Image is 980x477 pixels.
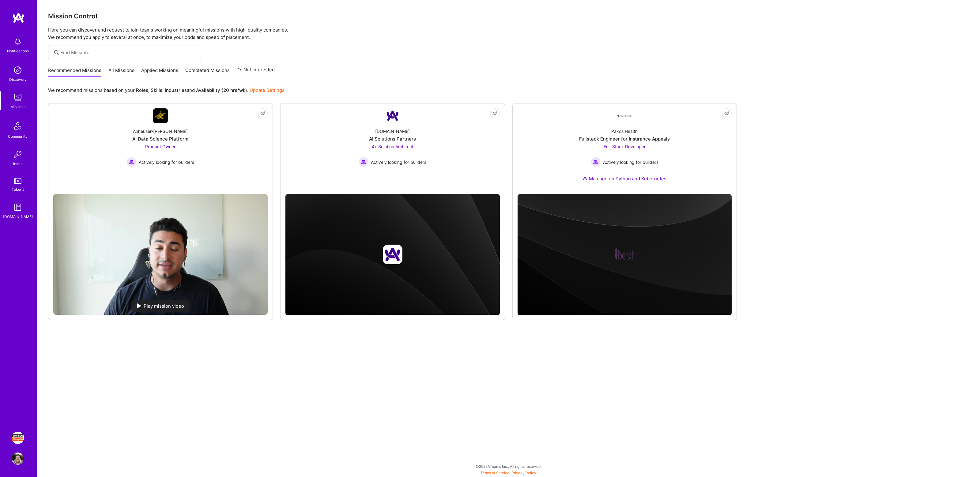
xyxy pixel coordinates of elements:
a: Applied Missions [141,67,178,77]
a: All Missions [108,67,134,77]
a: User Avatar [10,453,25,465]
a: Not Interested [236,66,275,77]
p: We recommend missions based on your , , and . [48,87,285,93]
a: Update Settings [250,87,285,93]
a: Company Logo[DOMAIN_NAME]AI Solutions Partners4x Solution Architect Actively looking for builders... [285,108,500,189]
img: User Avatar [12,453,24,465]
img: Actively looking for builders [359,157,368,167]
span: Full-Stack Developer [604,144,646,149]
div: [DOMAIN_NAME] [3,213,33,220]
img: Company Logo [153,108,168,123]
div: © 2025 ATeams Inc., All rights reserved. [37,459,980,474]
img: No Mission [53,194,268,315]
i: icon SearchGrey [53,49,60,56]
div: Play mission video [131,300,190,312]
div: Anheuser-[PERSON_NAME] [133,128,188,134]
span: Actively looking for builders [371,159,426,165]
div: AI Solutions Partners [369,136,416,142]
a: Terms of Service [481,471,509,475]
p: Here you can discover and request to join teams working on meaningful missions with high-quality ... [48,26,969,41]
b: Roles [136,87,148,93]
div: Invite [13,160,23,167]
b: Industries [165,87,187,93]
img: Actively looking for builders [126,157,136,167]
span: Actively looking for builders [139,159,194,165]
div: Tokens [12,186,24,193]
a: Completed Missions [185,67,230,77]
img: cover [518,194,732,315]
img: logo [12,12,24,23]
img: play [137,303,141,308]
span: | [481,471,536,475]
img: Invite [12,148,24,160]
img: Company logo [615,245,634,264]
div: Community [8,133,28,140]
h3: Mission Control [48,12,969,20]
div: Notifications [7,48,29,54]
input: Find Mission... [60,49,197,56]
span: Actively looking for builders [603,159,658,165]
i: icon EyeClosed [492,111,497,116]
a: Privacy Policy [511,471,536,475]
a: Simpson Strong-Tie: Product Manager [10,432,25,444]
img: Ateam Purple Icon [582,176,587,181]
img: Actively looking for builders [591,157,601,167]
img: Company Logo [617,114,632,118]
span: 4x Solution Architect [372,144,413,149]
i: icon EyeClosed [260,111,265,116]
b: Skills [151,87,162,93]
div: Paxos Health [611,128,638,134]
div: Fullstack Engineer for Insurance Appeals [579,136,670,142]
div: AI Data Science Platform [132,136,188,142]
a: Company LogoPaxos HealthFullstack Engineer for Insurance AppealsFull-Stack Developer Actively loo... [518,108,732,189]
img: guide book [12,201,24,213]
img: bell [12,36,24,48]
img: cover [285,194,500,315]
span: Product Owner [145,144,175,149]
img: discovery [12,64,24,76]
img: Simpson Strong-Tie: Product Manager [12,432,24,444]
div: Discovery [9,76,27,83]
div: Matched on Python and Kubernetes [582,175,666,182]
img: Community [10,118,25,133]
div: Missions [10,103,25,110]
img: Company Logo [385,108,400,123]
img: teamwork [12,91,24,103]
div: [DOMAIN_NAME] [375,128,410,134]
i: icon EyeClosed [724,111,729,116]
b: Availability (20 hrs/wk) [196,87,247,93]
a: Recommended Missions [48,67,101,77]
img: tokens [14,178,21,184]
img: Company logo [383,245,402,264]
a: Company LogoAnheuser-[PERSON_NAME]AI Data Science PlatformProduct Owner Actively looking for buil... [53,108,268,189]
